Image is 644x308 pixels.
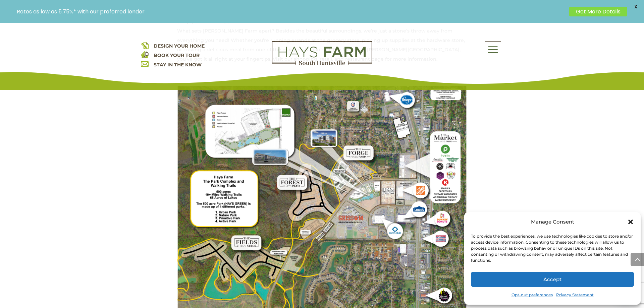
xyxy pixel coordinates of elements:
a: Get More Details [569,7,627,16]
img: Logo [272,41,372,65]
a: hays farm homes huntsville development [272,61,372,67]
span: X [631,2,641,12]
a: Privacy Statement [556,290,594,300]
a: DESIGN YOUR HOME [154,43,205,49]
a: BOOK YOUR TOUR [154,52,200,58]
img: design your home [141,41,149,49]
a: STAY IN THE KNOW [154,62,202,68]
button: Accept [471,272,634,287]
div: Close dialog [627,219,634,225]
p: Rates as low as 5.75%* with our preferred lender [17,8,566,15]
div: To provide the best experiences, we use technologies like cookies to store and/or access device i... [471,233,633,263]
img: book your home tour [141,51,149,58]
div: Manage Consent [531,217,574,227]
a: Opt-out preferences [512,290,553,300]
